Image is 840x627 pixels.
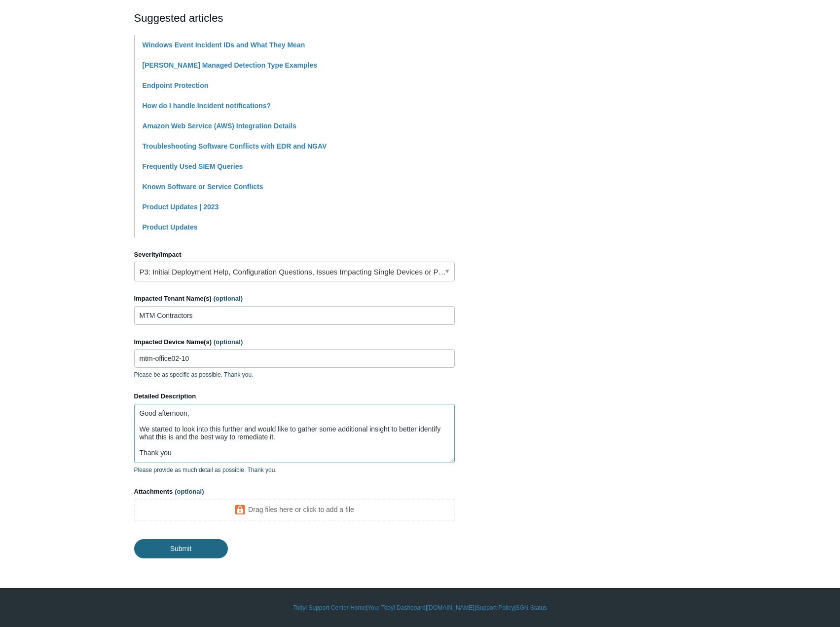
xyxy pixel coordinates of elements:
[427,603,475,612] a: [DOMAIN_NAME]
[134,392,455,401] label: Detailed Description
[134,10,455,26] h2: Suggested articles
[134,262,455,281] a: P3: Initial Deployment Help, Configuration Questions, Issues Impacting Single Devices or Past Out...
[476,603,514,612] a: Support Policy
[134,250,455,260] label: Severity/Impact
[214,295,243,302] span: (optional)
[143,203,219,211] a: Product Updates | 2023
[134,539,228,558] input: Submit
[134,466,455,474] p: Please provide as much detail as possible. Thank you.
[214,338,243,346] span: (optional)
[134,487,455,497] label: Attachments
[143,41,305,49] a: Windows Event Incident IDs and What They Mean
[134,370,455,379] p: Please be as specific as possible. Thank you.
[143,183,263,191] a: Known Software or Service Conflicts
[516,603,547,612] a: SGN Status
[143,162,243,170] a: Frequently Used SIEM Queries
[134,603,706,612] div: | | | |
[143,102,271,110] a: How do I handle Incident notifications?
[175,488,204,495] span: (optional)
[143,61,317,69] a: [PERSON_NAME] Managed Detection Type Examples
[143,81,209,89] a: Endpoint Protection
[134,294,455,304] label: Impacted Tenant Name(s)
[143,122,296,130] a: Amazon Web Service (AWS) Integration Details
[143,223,198,231] a: Product Updates
[143,142,327,150] a: Troubleshooting Software Conflicts with EDR and NGAV
[293,603,366,612] a: Todyl Support Center Home
[134,337,455,347] label: Impacted Device Name(s)
[367,603,425,612] a: Your Todyl Dashboard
